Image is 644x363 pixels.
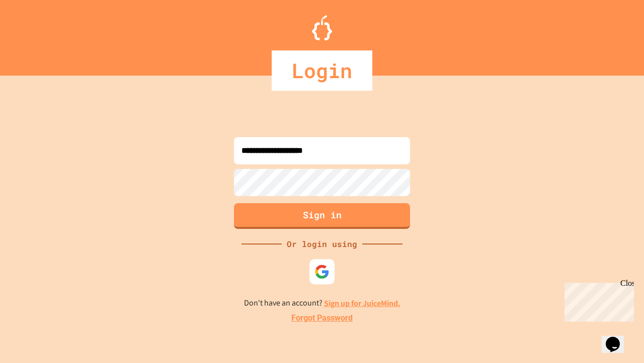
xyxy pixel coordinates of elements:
button: Sign in [234,203,410,229]
a: Forgot Password [291,312,353,324]
img: Logo.svg [312,15,332,40]
img: google-icon.svg [314,264,330,279]
div: Login [272,50,372,91]
a: Sign up for JuiceMind. [324,298,400,309]
iframe: chat widget [602,323,634,353]
iframe: chat widget [560,279,634,322]
p: Don't have an account? [244,297,400,310]
div: Chat with us now!Close [4,4,69,64]
div: Or login using [282,238,362,250]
